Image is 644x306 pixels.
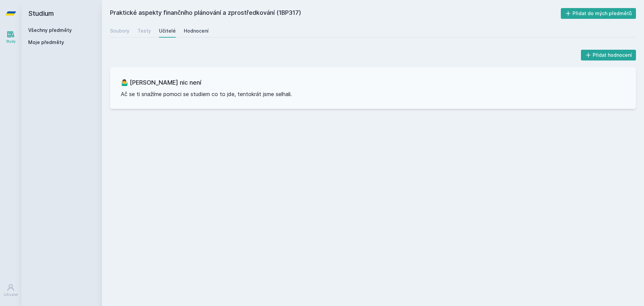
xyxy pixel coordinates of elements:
div: Uživatel [4,292,18,297]
a: Všechny předměty [28,27,72,33]
span: Moje předměty [28,39,64,46]
a: Study [1,27,20,47]
a: Hodnocení [184,24,209,38]
button: Přidat do mých předmětů [561,8,636,19]
a: Soubory [110,24,129,38]
div: Učitelé [159,28,176,34]
div: Hodnocení [184,28,209,34]
div: Testy [138,28,151,34]
a: Testy [138,24,151,38]
a: Uživatel [1,280,20,301]
h2: Praktické aspekty finančního plánování a zprostředkování (1BP317) [110,8,561,19]
button: Přidat hodnocení [581,50,636,60]
div: Study [6,39,16,44]
h3: 🤷‍♂️ [PERSON_NAME] nic není [121,78,625,87]
p: Ač se ti snažíme pomoci se studiem co to jde, tentokrát jsme selhali. [121,90,625,98]
div: Soubory [110,28,129,34]
a: Učitelé [159,24,176,38]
